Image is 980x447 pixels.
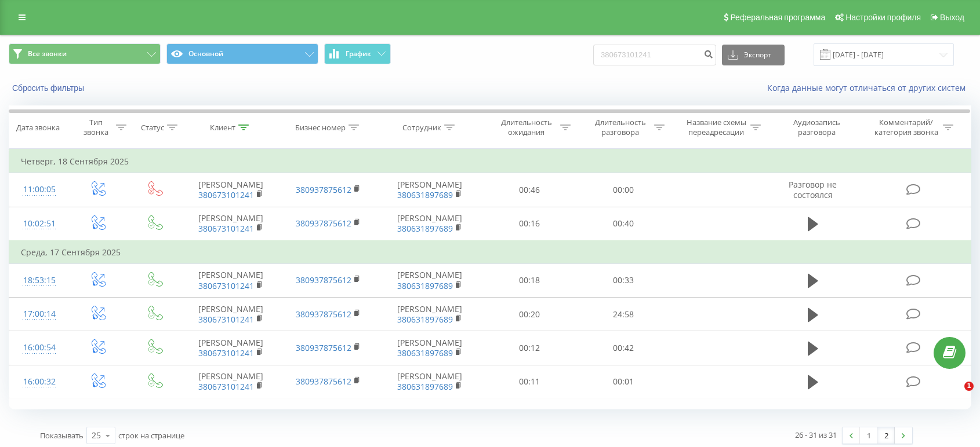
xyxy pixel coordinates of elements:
div: Длительность разговора [589,118,651,137]
a: 380631897689 [397,381,453,392]
button: Основной [166,43,318,64]
div: 10:02:51 [21,212,57,235]
td: [PERSON_NAME] [182,173,280,207]
button: График [324,43,391,64]
td: 24:58 [576,298,670,331]
td: 00:01 [576,365,670,398]
button: Экспорт [722,45,785,65]
td: 00:20 [482,298,576,331]
td: 00:42 [576,331,670,365]
span: Выход [940,13,964,22]
div: Бизнес номер [295,123,346,133]
div: 16:00:54 [21,336,57,359]
div: Длительность ожидания [495,118,557,137]
span: График [346,50,371,58]
iframe: Intercom live chat [941,382,968,409]
div: Статус [141,123,164,133]
div: Клиент [210,123,235,133]
a: 1 [860,427,877,444]
td: [PERSON_NAME] [377,298,482,331]
a: 380631897689 [397,223,453,234]
a: 2 [877,427,895,444]
div: 16:00:32 [21,371,57,393]
a: 380937875612 [296,309,351,320]
td: [PERSON_NAME] [182,263,280,297]
a: 380673101241 [198,280,254,291]
button: Все звонки [9,43,161,64]
td: 00:33 [576,263,670,297]
a: 380631897689 [397,280,453,291]
span: строк на странице [118,430,184,441]
span: Все звонки [28,49,67,58]
div: Комментарий/категория звонка [872,118,940,137]
td: [PERSON_NAME] [182,331,280,365]
td: [PERSON_NAME] [377,331,482,365]
div: Тип звонка [79,118,113,137]
span: Разговор не состоялся [789,179,837,200]
td: 00:40 [576,207,670,241]
td: [PERSON_NAME] [182,298,280,331]
td: [PERSON_NAME] [377,207,482,241]
td: [PERSON_NAME] [377,365,482,398]
a: 380937875612 [296,376,351,387]
button: Сбросить фильтры [9,83,90,93]
a: 380937875612 [296,218,351,229]
div: 17:00:14 [21,303,57,325]
td: 00:46 [482,173,576,207]
td: Четверг, 18 Сентября 2025 [9,150,971,173]
a: 380937875612 [296,274,351,285]
div: 18:53:15 [21,269,57,292]
td: 00:11 [482,365,576,398]
a: 380673101241 [198,347,254,358]
div: 26 - 31 из 31 [795,429,837,441]
td: [PERSON_NAME] [182,207,280,241]
div: Сотрудник [402,123,441,133]
a: 380631897689 [397,314,453,325]
a: 380673101241 [198,189,254,200]
a: 380937875612 [296,184,351,195]
a: 380937875612 [296,342,351,353]
span: Настройки профиля [845,13,921,22]
td: [PERSON_NAME] [377,173,482,207]
a: 380631897689 [397,189,453,200]
a: 380673101241 [198,223,254,234]
td: [PERSON_NAME] [182,365,280,398]
td: 00:00 [576,173,670,207]
td: 00:16 [482,207,576,241]
div: Аудиозапись разговора [779,118,855,137]
span: Реферальная программа [730,13,825,22]
div: Название схемы переадресации [685,118,747,137]
a: 380673101241 [198,314,254,325]
span: Показывать [40,430,84,441]
div: 25 [92,430,101,441]
div: 11:00:05 [21,178,57,201]
td: 00:18 [482,263,576,297]
td: [PERSON_NAME] [377,263,482,297]
td: Среда, 17 Сентября 2025 [9,241,971,264]
a: 380673101241 [198,381,254,392]
a: 380631897689 [397,347,453,358]
a: Когда данные могут отличаться от других систем [767,82,971,93]
div: Дата звонка [16,123,60,133]
span: 1 [964,382,974,391]
input: Поиск по номеру [593,45,716,65]
td: 00:12 [482,331,576,365]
